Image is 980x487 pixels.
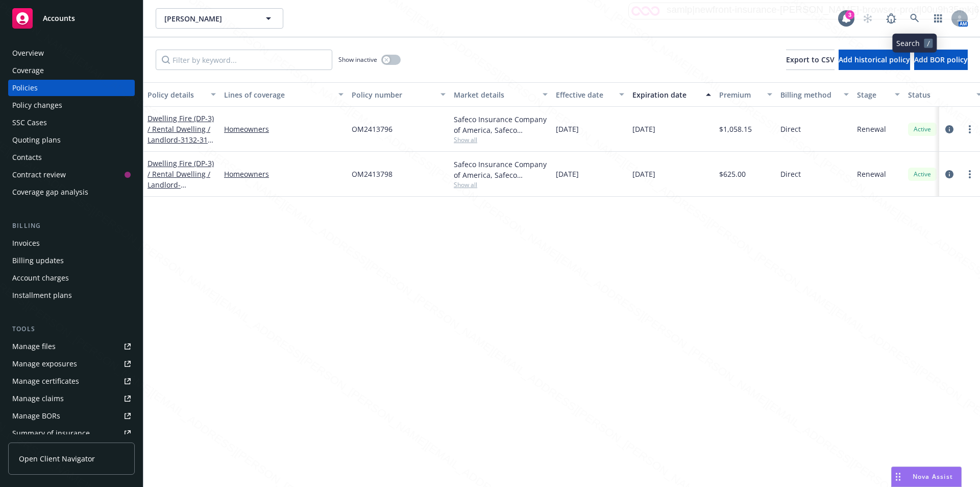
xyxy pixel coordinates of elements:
span: Direct [780,124,801,134]
div: Coverage [12,62,44,79]
span: $625.00 [719,169,746,179]
span: Export to CSV [786,55,835,64]
button: Add historical policy [839,50,910,70]
a: Overview [8,45,135,61]
a: more [964,168,976,180]
span: [DATE] [556,124,579,134]
div: Billing method [780,89,838,100]
div: Lines of coverage [224,89,332,100]
div: Manage exposures [12,356,77,372]
span: Add BOR policy [914,55,968,64]
button: [PERSON_NAME] [156,8,283,29]
a: Report a Bug [881,8,901,29]
div: Expiration date [632,89,700,100]
a: Contract review [8,167,135,183]
a: Installment plans [8,287,135,304]
a: Manage claims [8,390,135,407]
span: Accounts [43,14,75,22]
div: Quoting plans [12,132,61,148]
a: Manage files [8,338,135,355]
a: Quoting plans [8,132,135,148]
span: Renewal [857,169,886,179]
a: Manage BORs [8,408,135,424]
span: OM2413796 [352,124,393,134]
div: Safeco Insurance Company of America, Safeco Insurance (Liberty Mutual) [454,159,548,180]
a: SSC Cases [8,114,135,131]
div: SSC Cases [12,114,47,131]
span: Show inactive [338,55,377,64]
span: Active [912,170,933,179]
a: Coverage [8,62,135,79]
button: Stage [853,82,904,107]
a: Homeowners [224,169,344,179]
button: Policy number [348,82,450,107]
input: Filter by keyword... [156,50,332,70]
div: Billing updates [12,252,64,269]
span: Direct [780,169,801,179]
button: Nova Assist [891,467,962,487]
a: Manage exposures [8,356,135,372]
a: Homeowners [224,124,344,134]
div: Policy changes [12,97,62,113]
button: Export to CSV [786,50,835,70]
div: Policy number [352,89,434,100]
div: Stage [857,89,889,100]
div: Tools [8,324,135,334]
button: Billing method [776,82,853,107]
span: OM2413798 [352,169,393,179]
span: - 3132-3132 [STREET_ADDRESS] [148,135,216,155]
a: Accounts [8,4,135,33]
span: Add historical policy [839,55,910,64]
div: Market details [454,89,536,100]
a: Start snowing [857,8,878,29]
span: Show all [454,135,548,144]
button: Effective date [552,82,628,107]
a: Manage certificates [8,373,135,389]
div: Summary of insurance [12,425,90,442]
span: Open Client Navigator [19,453,95,464]
button: Add BOR policy [914,50,968,70]
a: Account charges [8,270,135,286]
div: Billing [8,221,135,231]
a: Policy changes [8,97,135,113]
div: Manage BORs [12,408,60,424]
a: more [964,123,976,135]
a: Summary of insurance [8,425,135,442]
span: Renewal [857,124,886,134]
button: Market details [450,82,552,107]
button: Lines of coverage [220,82,348,107]
div: 3 [845,10,854,19]
div: Manage claims [12,390,64,407]
a: Contacts [8,149,135,166]
a: Billing updates [8,252,135,269]
div: Status [908,89,970,100]
a: Search [904,8,925,29]
a: circleInformation [943,168,955,180]
a: Switch app [928,8,948,29]
a: Policies [8,80,135,96]
span: [DATE] [632,124,655,134]
div: Contract review [12,167,66,183]
div: Invoices [12,235,40,251]
button: Policy details [143,82,220,107]
span: Show all [454,180,548,189]
div: Manage files [12,338,56,355]
a: circleInformation [943,123,955,135]
div: Manage certificates [12,373,79,389]
div: Installment plans [12,287,72,304]
div: Coverage gap analysis [12,184,88,200]
span: Nova Assist [913,472,953,481]
span: Active [912,125,933,134]
div: Account charges [12,270,69,286]
span: [DATE] [632,169,655,179]
span: - [STREET_ADDRESS] [148,180,212,200]
div: Effective date [556,89,613,100]
span: [DATE] [556,169,579,179]
a: Dwelling Fire (DP-3) / Rental Dwelling / Landlord [148,158,214,200]
button: Expiration date [628,82,715,107]
button: Premium [715,82,776,107]
a: Coverage gap analysis [8,184,135,200]
div: Safeco Insurance Company of America, Safeco Insurance [454,114,548,135]
div: Overview [12,45,44,61]
div: Drag to move [892,467,904,486]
